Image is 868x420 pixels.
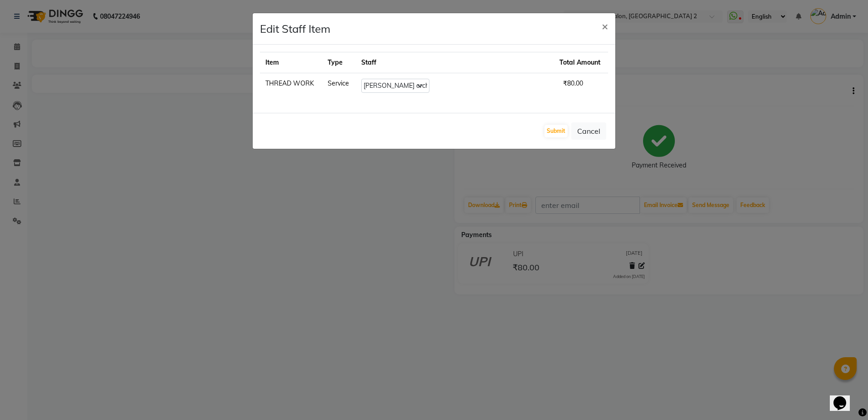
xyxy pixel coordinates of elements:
[356,52,554,73] th: Staff
[260,73,322,99] td: THREAD WORK
[322,52,356,73] th: Type
[571,122,606,140] button: Cancel
[559,76,587,91] span: ₹80.00
[260,20,330,37] h4: Edit Staff Item
[594,13,615,39] button: Close
[260,52,322,73] th: Item
[830,384,859,411] iframe: chat widget
[554,52,608,73] th: Total Amount
[602,19,608,33] span: ×
[322,73,356,99] td: Service
[544,125,568,137] button: Submit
